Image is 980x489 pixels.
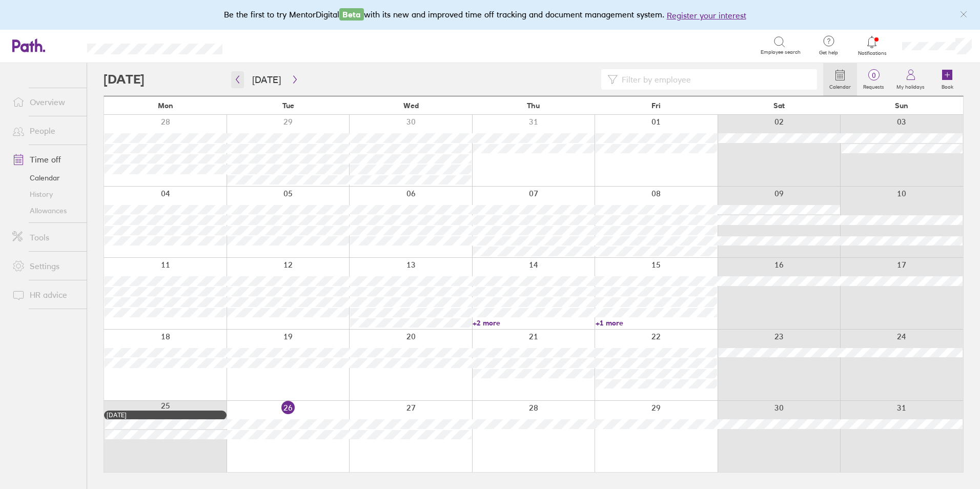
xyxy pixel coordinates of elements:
span: Mon [158,101,173,110]
a: Tools [4,227,87,248]
a: 0Requests [857,63,890,96]
span: Sat [773,101,785,110]
span: Fri [651,101,661,110]
span: Thu [527,101,540,110]
span: Employee search [761,49,801,55]
a: Calendar [4,170,87,186]
span: Sun [895,101,908,110]
button: [DATE] [244,71,289,88]
a: +1 more [596,318,717,328]
label: Book [935,81,959,90]
div: Be the first to try MentorDigital with its new and improved time off tracking and document manage... [224,8,757,22]
div: [DATE] [107,412,224,419]
span: 0 [857,71,890,79]
a: Book [931,63,964,96]
div: Search [250,40,276,50]
a: Notifications [855,35,889,56]
a: My holidays [890,63,931,96]
a: +2 more [473,318,594,328]
button: Register your interest [667,9,746,22]
label: Calendar [823,81,857,90]
label: Requests [857,81,890,90]
a: Settings [4,256,87,276]
a: History [4,186,87,202]
a: Overview [4,92,87,112]
label: My holidays [890,81,931,90]
input: Filter by employee [618,70,811,89]
span: Get help [812,50,845,56]
a: Allowances [4,202,87,219]
span: Tue [282,101,294,110]
span: Wed [403,101,419,110]
a: Time off [4,149,87,170]
span: Notifications [855,50,889,56]
a: People [4,120,87,141]
a: Calendar [823,63,857,96]
a: HR advice [4,284,87,305]
span: Beta [339,8,364,21]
